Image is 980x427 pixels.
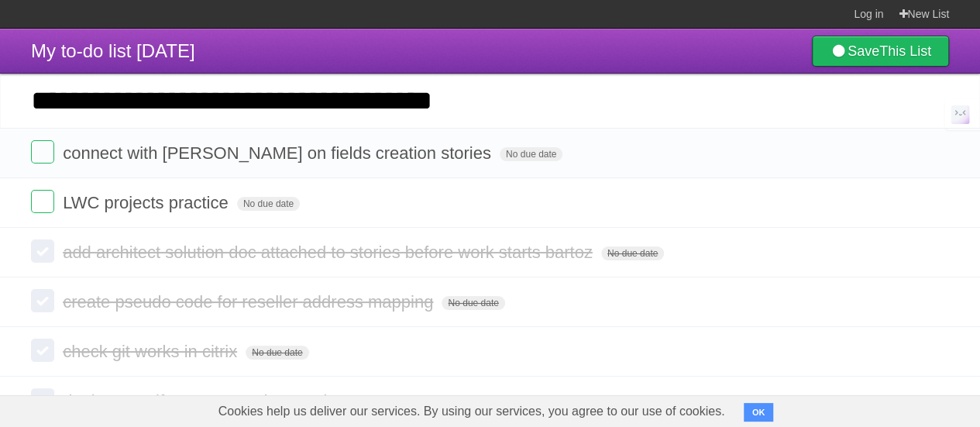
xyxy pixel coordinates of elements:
[31,190,54,213] label: Done
[63,193,232,212] span: LWC projects practice
[31,339,54,362] label: Done
[31,40,195,61] span: My to-do list [DATE]
[31,289,54,312] label: Done
[63,243,597,262] span: add architect solution doc attached to stories before work starts bartoz
[63,292,437,312] span: create pseudo code for reseller address mapping
[879,43,931,59] b: This List
[500,147,562,161] span: No due date
[63,391,373,411] span: deployment if country needs to on layout
[601,246,664,260] span: No due date
[31,239,54,263] label: Done
[237,197,300,211] span: No due date
[63,143,495,163] span: connect with [PERSON_NAME] on fields creation stories
[203,396,741,427] span: Cookies help us deliver our services. By using our services, you agree to our use of cookies.
[63,342,241,361] span: check git works in citrix
[246,346,308,360] span: No due date
[442,296,504,310] span: No due date
[744,403,774,422] button: OK
[31,140,54,164] label: Done
[31,388,54,412] label: Done
[812,36,949,67] a: SaveThis List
